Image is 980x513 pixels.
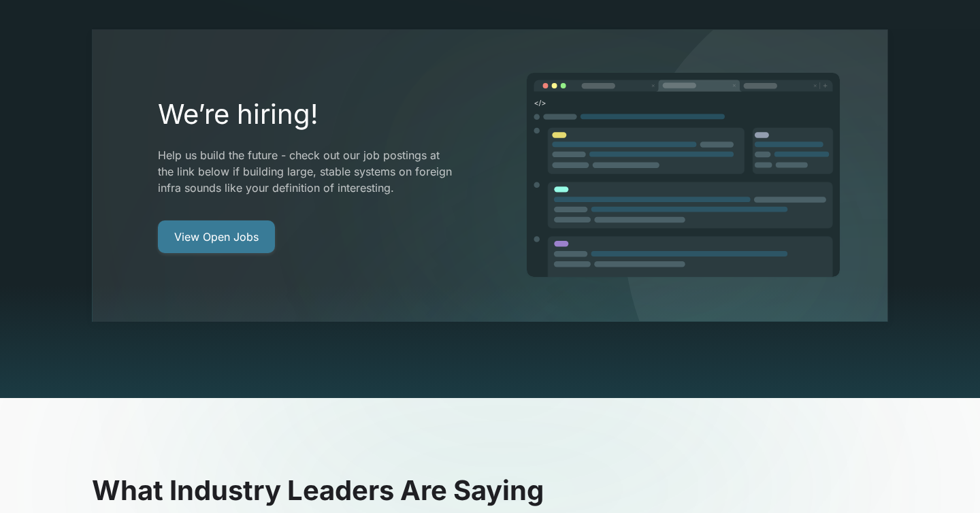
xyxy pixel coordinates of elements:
h2: What Industry Leaders Are Saying [92,474,888,507]
p: Help us build the future - check out our job postings at the link below if building large, stable... [158,147,456,196]
iframe: Chat Widget [912,448,980,513]
a: View Open Jobs [158,220,275,253]
h2: We’re hiring! [158,98,456,131]
img: image [525,72,841,279]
